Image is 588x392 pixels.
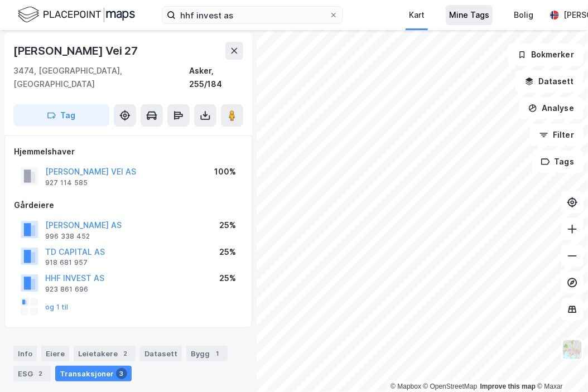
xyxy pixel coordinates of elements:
[13,366,51,381] div: ESG
[519,97,584,119] button: Analyse
[116,368,127,379] div: 3
[514,8,533,22] div: Bolig
[219,245,236,259] div: 25%
[45,178,88,187] div: 927 114 585
[214,165,236,178] div: 100%
[515,70,584,93] button: Datasett
[13,42,140,60] div: [PERSON_NAME] Vei 27
[212,348,223,359] div: 1
[13,346,37,361] div: Info
[14,199,243,212] div: Gårdeiere
[14,145,243,158] div: Hjemmelshaver
[409,8,425,22] div: Kart
[186,346,228,361] div: Bygg
[140,346,182,361] div: Datasett
[13,104,109,127] button: Tag
[176,7,329,23] input: Søk på adresse, matrikkel, gårdeiere, leietakere eller personer
[45,232,90,241] div: 996 338 452
[391,383,421,390] a: Mapbox
[189,64,243,91] div: Asker, 255/184
[41,346,69,361] div: Eiere
[449,8,489,22] div: Mine Tags
[45,285,88,294] div: 923 861 696
[74,346,136,361] div: Leietakere
[532,338,588,392] iframe: Chat Widget
[55,366,132,381] div: Transaksjoner
[532,151,584,173] button: Tags
[508,43,584,66] button: Bokmerker
[18,5,135,25] img: logo.f888ab2527a4732fd821a326f86c7f29.svg
[532,338,588,392] div: Kontrollprogram for chat
[423,383,478,390] a: OpenStreetMap
[45,258,88,267] div: 918 681 957
[219,272,236,285] div: 25%
[480,383,536,390] a: Improve this map
[120,348,131,359] div: 2
[35,368,46,379] div: 2
[219,219,236,232] div: 25%
[530,124,584,146] button: Filter
[13,64,189,91] div: 3474, [GEOGRAPHIC_DATA], [GEOGRAPHIC_DATA]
